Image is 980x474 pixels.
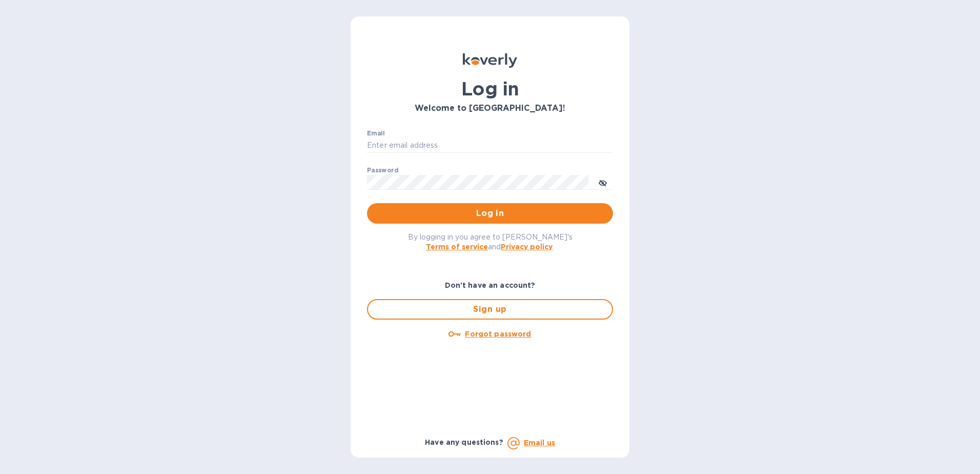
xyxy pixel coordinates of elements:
[445,281,536,289] b: Don't have an account?
[426,243,488,251] a: Terms of service
[367,203,613,224] button: Log in
[463,53,517,68] img: Koverly
[524,439,555,447] a: Email us
[408,233,573,251] span: By logging in you agree to [PERSON_NAME]'s and .
[367,78,613,100] h1: Log in
[367,130,385,136] label: Email
[367,104,613,113] h3: Welcome to [GEOGRAPHIC_DATA]!
[593,172,613,192] button: toggle password visibility
[465,330,531,338] u: Forgot password
[376,303,604,315] span: Sign up
[367,167,398,173] label: Password
[367,138,613,153] input: Enter email address
[367,299,613,320] button: Sign up
[375,207,605,220] span: Log in
[501,243,553,251] a: Privacy policy
[425,438,503,446] b: Have any questions?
